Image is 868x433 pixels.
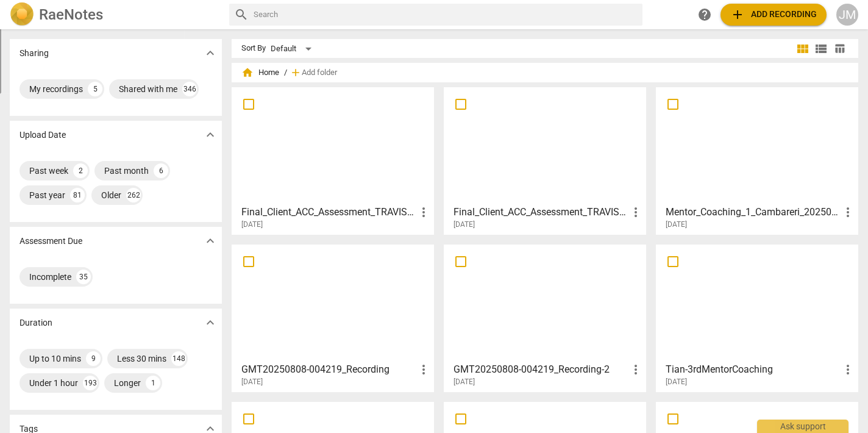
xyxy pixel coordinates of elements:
[241,205,416,220] h3: Final_Client_ACC_Assessment_TRAVISFLITTON
[88,82,102,96] div: 5
[182,82,197,96] div: 346
[201,44,219,62] button: Show more
[730,7,817,22] span: Add recording
[660,91,854,229] a: Mentor_Coaching_1_Cambareri_20250821[DATE]
[10,2,219,27] a: LogoRaeNotes
[241,66,279,79] span: Home
[29,271,71,283] div: Incomplete
[290,66,302,79] span: add
[834,43,845,54] span: table_chart
[454,362,628,377] h3: GMT20250808-004219_Recording-2
[101,189,121,201] div: Older
[29,189,65,201] div: Past year
[254,5,638,24] input: Search
[666,362,841,377] h3: Tian-3rdMentorCoaching
[171,351,186,366] div: 148
[203,46,218,60] span: expand_more
[10,2,34,27] img: Logo
[416,362,431,377] span: more_vert
[29,83,83,95] div: My recordings
[302,68,337,77] span: Add folder
[117,352,166,365] div: Less 30 mins
[20,129,66,141] p: Upload Date
[271,39,316,59] div: Default
[841,205,855,220] span: more_vert
[83,376,98,390] div: 193
[203,315,218,330] span: expand_more
[76,270,91,284] div: 35
[241,44,266,53] div: Sort By
[154,163,168,178] div: 6
[666,377,687,387] span: [DATE]
[795,41,810,56] span: view_module
[29,352,81,365] div: Up to 10 mins
[666,220,687,230] span: [DATE]
[241,377,263,387] span: [DATE]
[730,7,745,22] span: add
[694,4,716,26] a: Help
[448,249,642,387] a: GMT20250808-004219_Recording-2[DATE]
[20,235,82,248] p: Assessment Due
[20,47,49,60] p: Sharing
[416,205,431,220] span: more_vert
[448,91,642,229] a: Final_Client_ACC_Assessment_TRAVISFLITTON[DATE]
[29,377,78,389] div: Under 1 hour
[241,66,254,79] span: home
[841,362,855,377] span: more_vert
[830,40,848,58] button: Table view
[236,91,430,229] a: Final_Client_ACC_Assessment_TRAVISFLITTON[DATE]
[454,220,475,230] span: [DATE]
[284,68,287,77] span: /
[39,6,103,23] h2: RaeNotes
[114,377,141,389] div: Longer
[628,205,643,220] span: more_vert
[814,41,828,56] span: view_list
[203,234,218,248] span: expand_more
[146,376,160,390] div: 1
[660,249,854,387] a: Tian-3rdMentorCoaching[DATE]
[119,83,177,95] div: Shared with me
[241,220,263,230] span: [DATE]
[236,249,430,387] a: GMT20250808-004219_Recording[DATE]
[70,188,85,202] div: 81
[812,40,830,58] button: List view
[454,377,475,387] span: [DATE]
[241,362,416,377] h3: GMT20250808-004219_Recording
[73,163,88,178] div: 2
[234,7,249,22] span: search
[29,165,68,177] div: Past week
[201,313,219,332] button: Show more
[201,232,219,250] button: Show more
[126,188,141,202] div: 262
[666,205,841,220] h3: Mentor_Coaching_1_Cambareri_20250821
[201,126,219,144] button: Show more
[757,420,848,433] div: Ask support
[104,165,149,177] div: Past month
[720,4,827,26] button: Upload
[628,362,643,377] span: more_vert
[20,317,52,329] p: Duration
[454,205,628,220] h3: Final_Client_ACC_Assessment_TRAVISFLITTON
[203,127,218,142] span: expand_more
[86,351,101,366] div: 9
[794,40,812,58] button: Tile view
[836,4,858,26] button: JM
[697,7,712,22] span: help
